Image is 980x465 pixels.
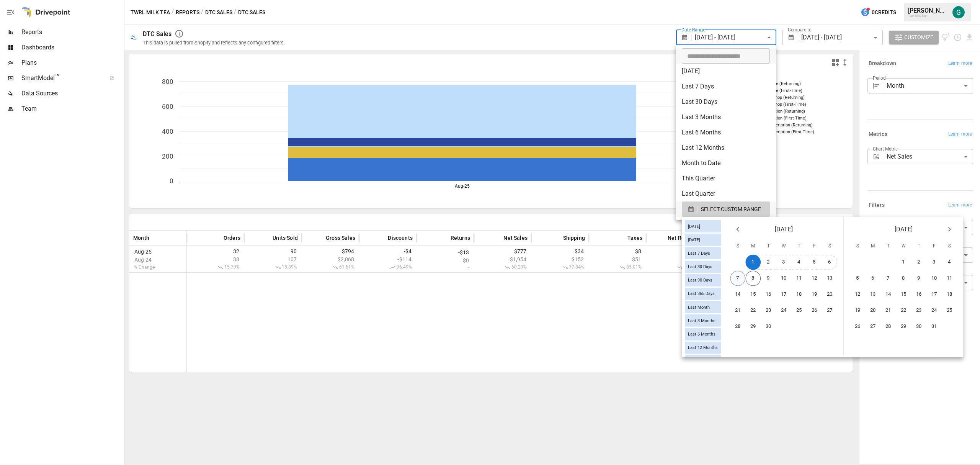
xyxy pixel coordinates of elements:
span: Saturday [942,239,956,254]
button: 19 [850,303,866,318]
li: Last 12 Months [676,140,776,156]
button: 15 [896,287,911,302]
button: 31 [927,319,942,334]
span: Wednesday [777,239,791,254]
div: [DATE] [685,234,721,246]
button: 30 [761,319,776,334]
span: Monday [746,239,760,254]
button: SELECT CUSTOM RANGE [682,201,770,217]
button: 18 [792,287,807,302]
button: 1 [746,255,761,270]
button: 6 [866,271,881,286]
button: 23 [761,303,776,318]
button: 24 [776,303,792,318]
div: Last 7 Days [685,247,721,259]
span: Tuesday [761,239,775,254]
li: Last 30 Days [676,94,776,110]
button: 13 [822,271,838,286]
button: 4 [792,255,807,270]
div: Last Year [685,355,721,367]
button: 14 [730,287,746,302]
button: 8 [896,271,911,286]
span: Last 30 Days [685,264,715,269]
button: 20 [822,287,838,302]
button: 17 [927,287,942,302]
button: 27 [822,303,838,318]
button: 16 [761,287,776,302]
button: 28 [730,319,746,334]
span: Thursday [792,239,806,254]
button: 7 [730,271,746,286]
button: 29 [746,319,761,334]
button: 21 [881,303,896,318]
button: 11 [942,271,957,286]
button: 27 [866,319,881,334]
span: [DATE] [685,224,703,229]
span: Friday [927,239,941,254]
button: 2 [911,255,927,270]
button: Next month [942,222,957,237]
span: Last 3 Months [685,318,719,323]
button: 16 [911,287,927,302]
button: 12 [807,271,822,286]
button: 20 [866,303,881,318]
span: [DATE] [775,224,793,235]
button: 26 [807,303,822,318]
button: 1 [896,255,911,270]
span: Sunday [731,239,745,254]
button: 10 [927,271,942,286]
button: 28 [881,319,896,334]
button: 9 [911,271,927,286]
button: 7 [881,271,896,286]
div: Last 30 Days [685,260,721,273]
span: Last 12 Months [685,345,721,350]
li: Last 7 Days [676,79,776,94]
span: [DATE] [895,224,913,235]
button: 17 [776,287,792,302]
li: Month to Date [676,156,776,171]
div: Last 3 Months [685,314,721,327]
button: 15 [746,287,761,302]
li: Last 3 Months [676,110,776,125]
button: 12 [850,287,866,302]
span: Thursday [912,239,926,254]
button: 13 [866,287,881,302]
span: Last 90 Days [685,278,715,283]
button: 5 [807,255,822,270]
li: [DATE] [676,64,776,79]
div: Last 12 Months [685,341,721,354]
span: Last 365 Days [685,291,718,296]
button: 10 [776,271,792,286]
button: 6 [822,255,838,270]
div: [DATE] [685,220,721,232]
span: Saturday [823,239,836,254]
button: 26 [850,319,866,334]
button: 14 [881,287,896,302]
div: Last 365 Days [685,288,721,300]
span: Monday [866,239,880,254]
span: Last 6 Months [685,332,719,337]
div: Last 90 Days [685,274,721,286]
button: 25 [792,303,807,318]
button: 21 [730,303,746,318]
button: 5 [850,271,866,286]
button: 25 [942,303,957,318]
button: 9 [761,271,776,286]
div: Last 6 Months [685,328,721,340]
span: Tuesday [881,239,895,254]
div: Last Month [685,301,721,313]
button: 30 [911,319,927,334]
button: 24 [927,303,942,318]
li: This Quarter [676,171,776,186]
button: 11 [792,271,807,286]
button: 29 [896,319,911,334]
button: 2 [761,255,776,270]
button: 22 [896,303,911,318]
span: Wednesday [897,239,910,254]
span: Sunday [851,239,864,254]
button: 8 [746,271,761,286]
button: Previous month [730,222,745,237]
button: 3 [776,255,792,270]
button: 18 [942,287,957,302]
button: 3 [927,255,942,270]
